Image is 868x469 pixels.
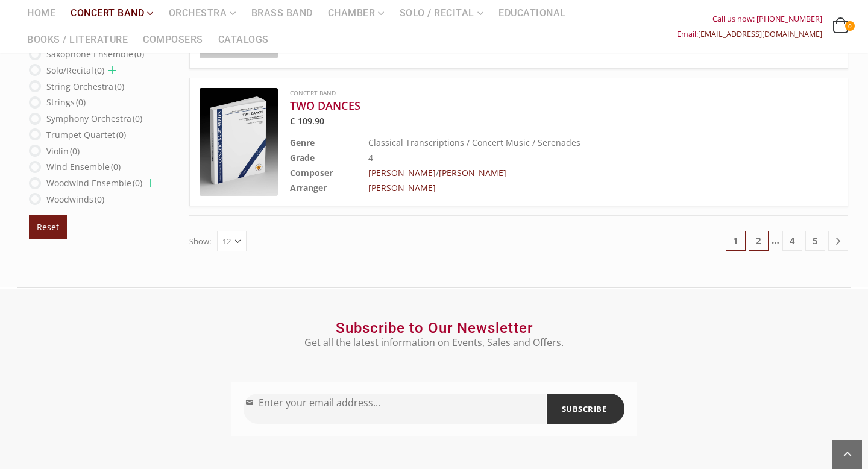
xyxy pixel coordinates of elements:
[70,145,80,157] span: (0)
[29,215,67,239] button: Reset
[95,65,104,76] span: (0)
[290,167,333,178] b: Composer
[111,161,121,172] span: (0)
[46,175,142,190] label: Woodwind Ensemble
[115,81,124,92] span: (0)
[290,182,327,194] b: Arranger
[20,27,135,53] a: Books / Literature
[46,111,142,126] label: Symphony Orchestra
[368,167,436,178] a: [PERSON_NAME]
[439,167,506,178] a: [PERSON_NAME]
[46,79,124,94] label: String Orchestra
[290,115,295,127] span: €
[46,95,86,110] label: Strings
[46,127,126,142] label: Trumpet Quartet
[108,66,116,74] a: Сhild list opener
[231,319,637,337] h2: Subscribe to Our Newsletter
[146,179,154,187] a: Сhild list opener
[845,21,855,31] span: 0
[677,27,822,42] div: Email:
[116,129,126,140] span: (0)
[547,394,625,424] button: SUBSCRIBE
[95,194,104,205] span: (0)
[46,63,104,78] label: Solo/Recital
[782,231,802,251] a: 4
[290,137,315,148] b: Genre
[133,113,142,124] span: (0)
[231,335,637,350] p: Get all the latest information on Events, Sales and Offers.
[677,11,822,27] div: Call us now: [PHONE_NUMBER]
[46,159,121,174] label: Wind Ensemble
[368,182,436,194] a: [PERSON_NAME]
[698,29,822,39] a: [EMAIL_ADDRESS][DOMAIN_NAME]
[772,231,779,251] span: …
[290,98,778,113] a: TWO DANCES
[368,150,778,165] td: 4
[136,27,210,53] a: Composers
[562,399,607,418] span: SUBSCRIBE
[749,231,769,251] a: 2
[211,27,276,53] a: Catalogs
[805,231,825,251] a: 5
[46,192,104,207] label: Woodwinds
[290,89,336,97] a: Concert Band
[290,152,315,163] b: Grade
[368,135,778,150] td: Classical Transcriptions / Concert Music / Serenades
[290,115,325,127] bdi: 109.90
[76,96,86,108] span: (0)
[189,234,211,249] label: Show:
[368,165,778,180] td: /
[46,46,144,61] label: Saxophone Ensemble
[726,231,746,251] span: 1
[134,48,144,60] span: (0)
[133,177,142,189] span: (0)
[46,143,80,159] label: Violin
